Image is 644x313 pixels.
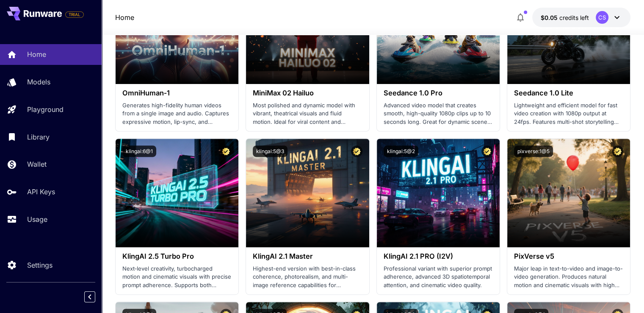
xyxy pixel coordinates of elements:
[532,8,630,27] button: $0.05CS
[122,101,232,126] p: Generates high-fidelity human videos from a single image and audio. Captures expressive motion, l...
[541,13,589,22] div: $0.05
[122,89,232,97] h3: OmniHuman‑1
[27,132,50,142] p: Library
[253,101,362,126] p: Most polished and dynamic model with vibrant, theatrical visuals and fluid motion. Ideal for vira...
[507,139,630,247] img: alt
[514,101,623,126] p: Lightweight and efficient model for fast video creation with 1080p output at 24fps. Features mult...
[481,145,493,157] button: Certified Model – Vetted for best performance and includes a commercial license.
[246,139,369,247] img: alt
[514,89,623,97] h3: Seedance 1.0 Lite
[27,49,46,59] p: Home
[66,11,83,18] span: TRIAL
[253,145,287,157] button: klingai:5@3
[27,260,53,270] p: Settings
[27,214,47,224] p: Usage
[384,101,493,126] p: Advanced video model that creates smooth, high-quality 1080p clips up to 10 seconds long. Great f...
[514,265,623,290] p: Major leap in text-to-video and image-to-video generation. Produces natural motion and cinematic ...
[541,14,559,21] span: $0.05
[596,11,608,24] div: CS
[116,139,238,247] img: alt
[27,187,55,197] p: API Keys
[122,145,156,157] button: klingai:6@1
[122,265,232,290] p: Next‑level creativity, turbocharged motion and cinematic visuals with precise prompt adherence. S...
[253,252,362,260] h3: KlingAI 2.1 Master
[514,145,553,157] button: pixverse:1@5
[115,12,134,22] a: Home
[384,89,493,97] h3: Seedance 1.0 Pro
[377,139,500,247] img: alt
[514,252,623,260] h3: PixVerse v5
[612,145,623,157] button: Certified Model – Vetted for best performance and includes a commercial license.
[27,104,64,115] p: Playground
[27,77,50,87] p: Models
[384,265,493,290] p: Professional variant with superior prompt adherence, advanced 3D spatiotemporal attention, and ci...
[84,291,95,302] button: Collapse sidebar
[351,145,362,157] button: Certified Model – Vetted for best performance and includes a commercial license.
[253,265,362,290] p: Highest-end version with best-in-class coherence, photorealism, and multi-image reference capabil...
[384,145,418,157] button: klingai:5@2
[384,252,493,260] h3: KlingAI 2.1 PRO (I2V)
[559,14,589,21] span: credits left
[91,289,102,305] div: Collapse sidebar
[122,252,232,260] h3: KlingAI 2.5 Turbo Pro
[220,145,232,157] button: Certified Model – Vetted for best performance and includes a commercial license.
[27,159,47,169] p: Wallet
[65,9,84,20] span: Add your payment card to enable full platform functionality.
[253,89,362,97] h3: MiniMax 02 Hailuo
[115,12,134,22] nav: breadcrumb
